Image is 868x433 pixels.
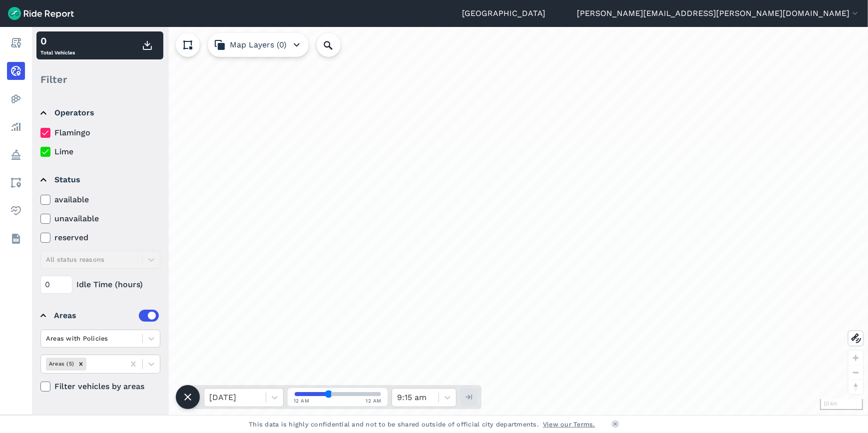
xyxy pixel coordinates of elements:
div: Filter [36,64,163,95]
div: Total Vehicles [40,33,75,57]
div: Idle Time (hours) [40,276,160,294]
label: available [40,194,160,206]
a: View our Terms. [543,420,595,429]
a: Realtime [7,62,25,80]
label: Filter vehicles by areas [40,381,160,393]
a: Health [7,202,25,220]
a: Policy [7,146,25,164]
label: Lime [40,146,160,158]
div: Areas [54,310,159,322]
label: Flamingo [40,127,160,139]
span: 12 AM [294,397,310,405]
summary: Areas [40,302,159,330]
a: Datasets [7,230,25,248]
a: [GEOGRAPHIC_DATA] [462,7,545,19]
div: Remove Areas (5) [75,358,86,370]
summary: Operators [40,99,159,127]
button: [PERSON_NAME][EMAIL_ADDRESS][PERSON_NAME][DOMAIN_NAME] [577,7,860,19]
img: Ride Report [8,7,74,20]
a: Analyze [7,118,25,136]
span: 12 AM [366,397,382,405]
summary: Status [40,166,159,194]
input: Search Location or Vehicles [317,33,357,57]
a: Report [7,34,25,52]
div: Areas (5) [46,358,75,370]
div: loading [32,27,868,415]
button: Map Layers (0) [208,33,309,57]
a: Heatmaps [7,90,25,108]
label: unavailable [40,213,160,225]
a: Areas [7,174,25,192]
div: 0 [40,33,75,48]
label: reserved [40,232,160,244]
